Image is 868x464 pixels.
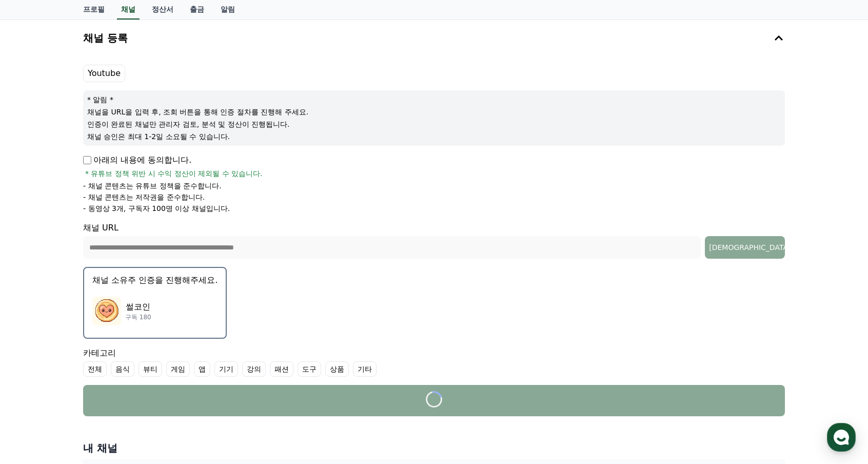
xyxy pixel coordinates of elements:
[83,192,205,202] p: - 채널 콘텐츠는 저작권을 준수합니다.
[242,361,266,377] label: 강의
[68,325,132,351] a: 대화
[94,341,106,350] span: 대화
[353,361,377,377] label: 기타
[83,267,227,339] button: 채널 소유주 인증을 진행해주세요. 썰코인 썰코인 구독 180
[79,24,789,52] button: 채널 등록
[194,361,210,377] label: 앱
[214,361,238,377] label: 기기
[111,361,134,377] label: 음식
[125,301,151,313] p: 썰코인
[709,242,781,253] div: [DEMOGRAPHIC_DATA]
[92,274,218,286] p: 채널 소유주 인증을 진행해주세요.
[83,441,785,455] h4: 내 채널
[139,361,162,377] label: 뷰티
[83,203,230,214] p: - 동영상 3개, 구독자 100명 이상 채널입니다.
[87,107,781,117] p: 채널을 URL을 입력 후, 조회 버튼을 통해 인증 절차를 진행해 주세요.
[3,325,68,351] a: 홈
[132,325,197,351] a: 설정
[83,181,222,191] p: - 채널 콘텐츠는 유튜브 정책을 준수합니다.
[270,361,293,377] label: 패션
[83,222,785,259] div: 채널 URL
[83,65,125,82] label: Youtube
[87,131,781,142] p: 채널 승인은 최대 1-2일 소요될 수 있습니다.
[92,297,121,325] img: 썰코인
[32,341,38,349] span: 홈
[83,32,128,44] h4: 채널 등록
[83,347,785,377] div: 카테고리
[83,154,191,166] p: 아래의 내용에 동의합니다.
[166,361,190,377] label: 게임
[125,313,151,321] p: 구독 180
[159,341,171,349] span: 설정
[87,119,781,129] p: 인증이 완료된 채널만 관리자 검토, 분석 및 정산이 진행됩니다.
[325,361,349,377] label: 상품
[85,168,263,179] span: * 유튜브 정책 위반 시 수익 정산이 제외될 수 있습니다.
[705,236,785,259] button: [DEMOGRAPHIC_DATA]
[83,361,107,377] label: 전체
[298,361,321,377] label: 도구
